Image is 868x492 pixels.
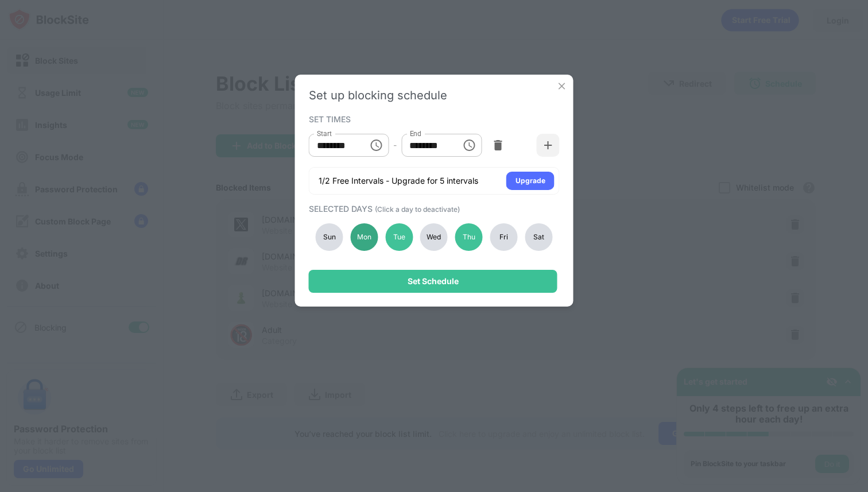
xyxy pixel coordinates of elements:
div: Mon [350,223,378,251]
div: 1/2 Free Intervals - Upgrade for 5 intervals [319,175,478,187]
div: SET TIMES [309,114,557,123]
div: Thu [455,223,483,251]
div: Upgrade [516,175,545,187]
div: Set up blocking schedule [309,88,560,102]
div: - [393,139,397,152]
div: Sun [316,223,343,251]
div: Set Schedule [408,277,459,286]
button: Choose time, selected time is 8:00 AM [365,134,387,157]
div: Wed [420,223,448,251]
div: Tue [385,223,413,251]
label: End [409,129,421,138]
button: Choose time, selected time is 7:00 PM [458,134,480,157]
img: x-button.svg [556,80,568,92]
div: SELECTED DAYS [309,204,557,214]
label: Start [317,129,332,138]
span: (Click a day to deactivate) [375,205,460,214]
div: Fri [490,223,518,251]
div: Sat [525,223,552,251]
